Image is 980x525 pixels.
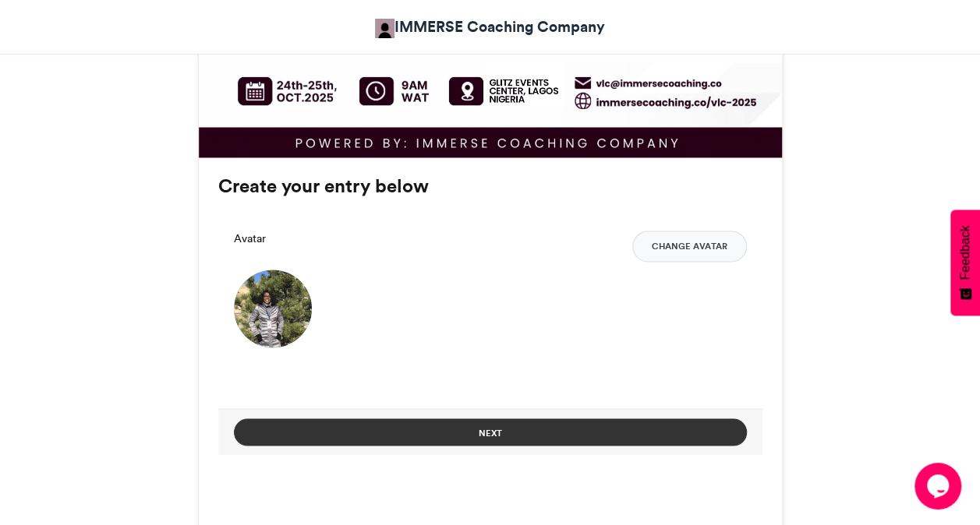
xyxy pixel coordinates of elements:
[950,210,980,315] button: Feedback - Show survey
[632,231,747,262] button: Change Avatar
[234,231,266,247] label: Avatar
[375,16,605,38] a: IMMERSE Coaching Company
[234,418,747,446] button: Next
[218,177,762,196] h3: Create your entry below
[375,19,394,38] img: IMMERSE Coaching Company
[915,463,964,509] iframe: chat widget
[958,225,972,280] span: Feedback
[234,270,312,347] img: 1759337561.63-b2dcae4267c1926e4edbba7f5065fdc4d8f11412.png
